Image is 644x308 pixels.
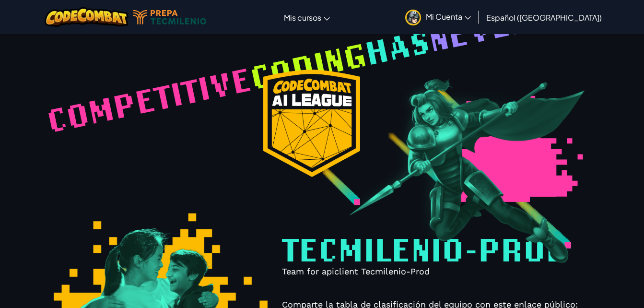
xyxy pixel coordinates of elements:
[279,4,335,30] a: Mis cursos
[362,19,434,74] span: has
[426,12,471,22] span: Mi Cuenta
[486,12,602,23] span: Español ([GEOGRAPHIC_DATA])
[43,57,255,142] span: Competitive
[284,12,321,23] span: Mis cursos
[481,4,607,30] a: Español ([GEOGRAPHIC_DATA])
[400,2,476,32] a: Mi Cuenta
[405,10,421,25] img: avatar
[246,33,370,99] span: coding
[133,10,206,24] img: Tecmilenio logo
[45,7,129,27] img: CodeCombat logo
